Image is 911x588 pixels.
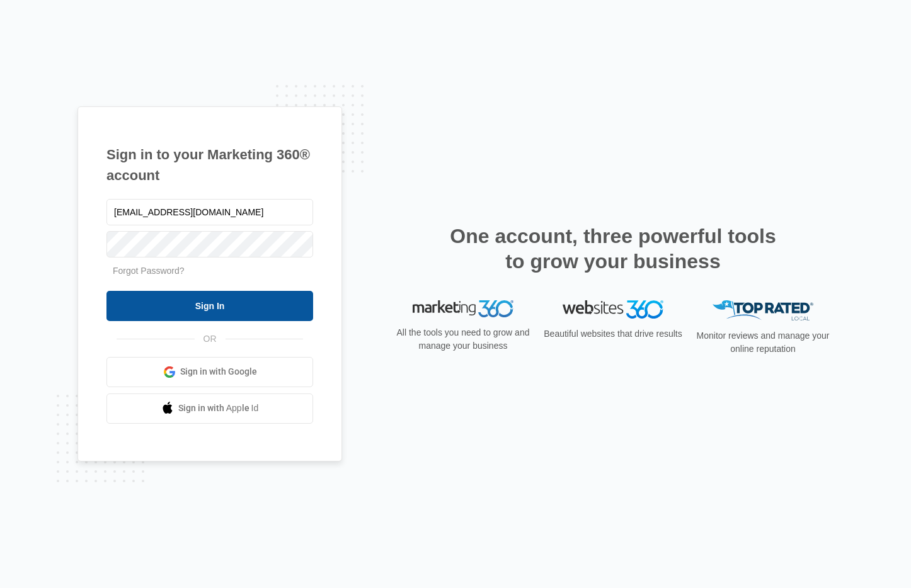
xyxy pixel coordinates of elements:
a: Sign in with Google [106,357,313,387]
img: Marketing 360 [413,300,513,318]
p: Beautiful websites that drive results [542,327,684,341]
h1: Sign in to your Marketing 360® account [106,144,313,186]
p: All the tools you need to grow and manage your business [392,326,534,353]
p: Monitor reviews and manage your online reputation [692,329,834,356]
span: Sign in with Google [180,365,257,378]
a: Forgot Password? [113,266,185,276]
h2: One account, three powerful tools to grow your business [446,223,780,274]
input: Email [106,199,313,225]
span: Sign in with Apple Id [178,402,259,415]
span: OR [195,332,226,346]
input: Sign In [106,291,313,321]
img: Websites 360 [563,300,663,319]
a: Sign in with Apple Id [106,393,313,424]
img: Top Rated Local [713,300,813,321]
